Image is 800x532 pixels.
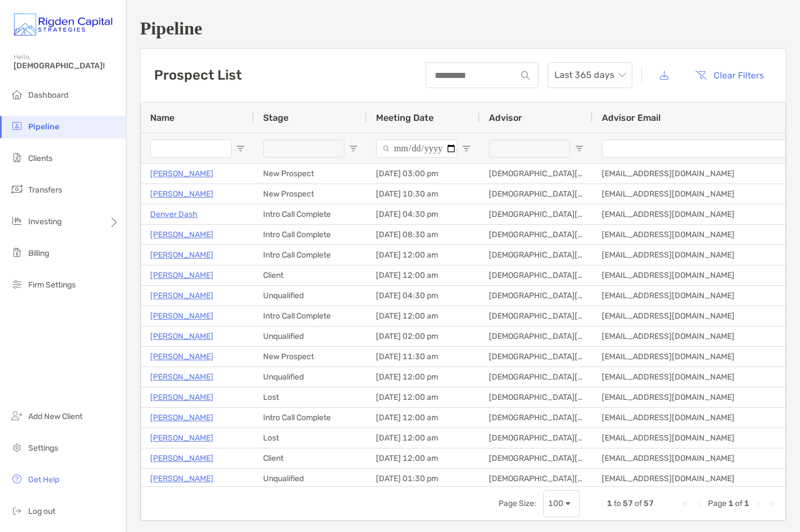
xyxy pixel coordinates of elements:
[10,409,24,422] img: add_new_client icon
[10,472,24,486] img: get-help icon
[263,112,288,123] span: Stage
[376,112,434,123] span: Meeting Date
[767,499,776,508] div: Last Page
[480,428,593,448] div: [DEMOGRAPHIC_DATA][PERSON_NAME], CFP®
[480,164,593,184] div: [DEMOGRAPHIC_DATA][PERSON_NAME], CFP®
[150,167,213,181] a: [PERSON_NAME]
[28,412,82,421] span: Add New Client
[14,61,119,71] span: [DEMOGRAPHIC_DATA]!
[548,499,563,508] div: 100
[150,329,213,343] a: [PERSON_NAME]
[150,228,213,242] a: [PERSON_NAME]
[150,472,213,486] a: [PERSON_NAME]
[367,448,480,468] div: [DATE] 12:00 am
[28,122,59,132] span: Pipeline
[150,112,174,123] span: Name
[254,225,367,245] div: Intro Call Complete
[150,411,213,425] a: [PERSON_NAME]
[28,443,58,453] span: Settings
[367,367,480,387] div: [DATE] 12:00 pm
[462,144,471,153] button: Open Filter Menu
[607,499,612,508] span: 1
[644,499,654,508] span: 57
[236,144,245,153] button: Open Filter Menu
[10,441,24,454] img: settings icon
[150,451,213,465] a: [PERSON_NAME]
[367,428,480,448] div: [DATE] 12:00 am
[367,408,480,428] div: [DATE] 12:00 am
[14,5,112,45] img: Zoe Logo
[480,204,593,224] div: [DEMOGRAPHIC_DATA][PERSON_NAME], CFP®
[521,71,530,80] img: input icon
[554,63,626,88] span: Last 365 days
[28,217,62,226] span: Investing
[367,306,480,326] div: [DATE] 12:00 am
[254,286,367,306] div: Unqualified
[254,469,367,489] div: Unqualified
[480,306,593,326] div: [DEMOGRAPHIC_DATA][PERSON_NAME], CFP®
[150,431,213,445] a: [PERSON_NAME]
[254,204,367,224] div: Intro Call Complete
[687,63,772,88] button: Clear Filters
[28,475,59,485] span: Get Help
[254,245,367,265] div: Intro Call Complete
[28,154,53,163] span: Clients
[367,347,480,367] div: [DATE] 11:30 am
[150,390,213,404] a: [PERSON_NAME]
[480,184,593,204] div: [DEMOGRAPHIC_DATA][PERSON_NAME], CFP®
[367,164,480,184] div: [DATE] 03:00 pm
[254,448,367,468] div: Client
[28,185,62,195] span: Transfers
[28,90,68,100] span: Dashboard
[150,309,213,323] a: [PERSON_NAME]
[150,248,213,262] a: [PERSON_NAME]
[681,499,690,508] div: First Page
[754,499,763,508] div: Next Page
[254,184,367,204] div: New Prospect
[254,326,367,346] div: Unqualified
[367,326,480,346] div: [DATE] 02:00 pm
[376,139,457,158] input: Meeting Date Filter Input
[150,289,213,303] a: [PERSON_NAME]
[150,350,213,364] a: [PERSON_NAME]
[254,306,367,326] div: Intro Call Complete
[480,225,593,245] div: [DEMOGRAPHIC_DATA][PERSON_NAME], CFP®
[140,18,786,39] h1: Pipeline
[480,469,593,489] div: [DEMOGRAPHIC_DATA][PERSON_NAME], CFP®
[480,265,593,285] div: [DEMOGRAPHIC_DATA][PERSON_NAME], CFP®
[254,408,367,428] div: Intro Call Complete
[10,246,24,259] img: billing icon
[254,265,367,285] div: Client
[708,499,727,508] span: Page
[480,286,593,306] div: [DEMOGRAPHIC_DATA][PERSON_NAME], CFP®
[28,248,49,258] span: Billing
[10,277,24,291] img: firm-settings icon
[735,499,742,508] span: of
[623,499,633,508] span: 57
[480,387,593,407] div: [DEMOGRAPHIC_DATA][PERSON_NAME], CFP®
[367,469,480,489] div: [DATE] 01:30 pm
[28,507,55,516] span: Log out
[10,119,24,133] img: pipeline icon
[254,164,367,184] div: New Prospect
[150,139,231,158] input: Name Filter Input
[10,88,24,101] img: dashboard icon
[10,504,24,517] img: logout icon
[480,408,593,428] div: [DEMOGRAPHIC_DATA][PERSON_NAME], CFP®
[480,347,593,367] div: [DEMOGRAPHIC_DATA][PERSON_NAME], CFP®
[367,387,480,407] div: [DATE] 12:00 am
[150,370,213,384] a: [PERSON_NAME]
[150,187,213,201] a: [PERSON_NAME]
[499,499,536,508] div: Page Size:
[367,225,480,245] div: [DATE] 08:30 am
[10,182,24,196] img: transfers icon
